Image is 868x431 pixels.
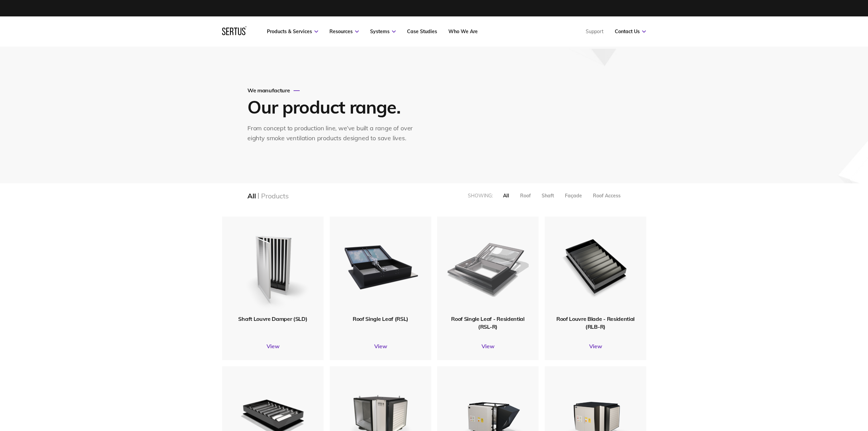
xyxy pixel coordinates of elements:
span: Shaft Louvre Damper (SLD) [238,315,307,322]
a: View [437,343,539,350]
a: Case Studies [407,28,437,35]
a: Who We Are [448,28,478,35]
h1: Our product range. [247,96,418,118]
a: Systems [370,28,396,35]
div: Façade [565,193,582,199]
a: View [330,343,431,350]
div: Roof Access [593,193,621,199]
div: All [247,192,256,200]
a: Contact Us [615,28,646,35]
div: From concept to production line, we’ve built a range of over eighty smoke ventilation products de... [247,123,420,143]
a: Resources [329,28,359,35]
a: Products & Services [267,28,318,35]
div: We manufacture [247,87,420,94]
span: Roof Louvre Blade - Residential (RLB-R) [556,315,635,330]
a: View [545,343,646,350]
div: All [503,193,509,199]
span: Roof Single Leaf (RSL) [353,315,408,322]
div: Shaft [542,193,554,199]
a: View [222,343,324,350]
div: Roof [520,193,531,199]
span: Roof Single Leaf - Residential (RSL-R) [451,315,524,330]
div: Products [261,192,288,200]
a: Support [586,28,603,35]
div: Showing: [468,193,493,199]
